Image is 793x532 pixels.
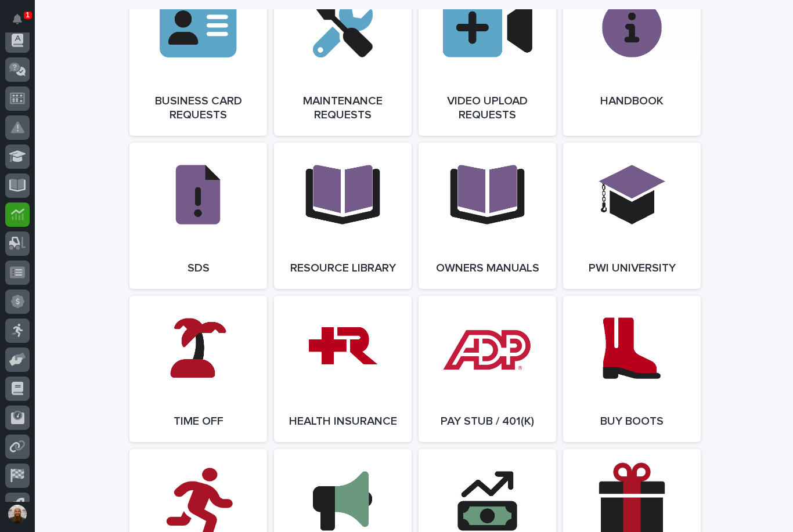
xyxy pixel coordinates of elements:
[5,7,30,31] button: Notifications
[419,296,556,442] a: Pay Stub / 401(k)
[419,143,556,289] a: Owners Manuals
[563,296,701,442] a: Buy Boots
[129,143,267,289] a: SDS
[15,14,30,32] div: Notifications1
[563,143,701,289] a: PWI University
[274,296,412,442] a: Health Insurance
[274,143,412,289] a: Resource Library
[129,296,267,442] a: Time Off
[5,502,30,526] button: users-avatar
[26,11,30,19] p: 1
